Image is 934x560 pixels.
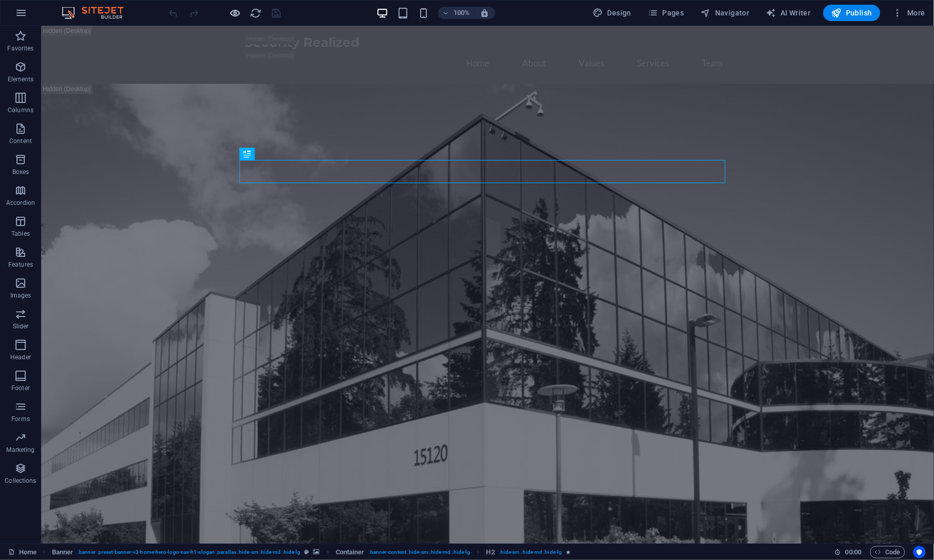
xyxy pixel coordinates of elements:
[5,477,36,485] p: Collections
[889,5,929,21] button: More
[870,546,905,558] button: Code
[762,5,815,21] button: AI Writer
[77,546,300,558] span: . banner .preset-banner-v3-home-hero-logo-nav-h1-slogan .parallax .hide-sm .hide-md .hide-lg
[250,7,262,19] i: Reload page
[875,546,901,558] span: Code
[835,546,862,558] h6: Session time
[832,8,872,18] span: Publish
[10,353,31,361] p: Header
[250,7,262,19] button: reload
[8,106,33,114] p: Columns
[52,546,74,558] span: Click to select. Double-click to edit
[369,546,471,558] span: . banner-content .hide-sm .hide-md .hide-lg
[9,137,32,145] p: Content
[229,7,241,19] button: Click here to leave preview mode and continue editing
[59,7,136,19] img: Editor Logo
[12,168,29,176] p: Boxes
[893,8,925,18] span: More
[13,322,29,330] p: Slider
[766,8,811,18] span: AI Writer
[487,546,495,558] span: Click to select. Double-click to edit
[480,8,490,17] i: On resize automatically adjust zoom level to fit chosen device.
[438,7,475,19] button: 100%
[336,546,365,558] span: Click to select. Double-click to edit
[566,549,570,555] i: Element contains an animation
[8,546,37,558] a: Click to cancel selection. Double-click to open Pages
[6,446,34,454] p: Marketing
[52,546,571,558] nav: breadcrumb
[11,230,30,238] p: Tables
[823,5,880,21] button: Publish
[845,546,861,558] span: 00 00
[454,7,470,19] h6: 100%
[8,260,33,269] p: Features
[593,8,632,18] span: Design
[305,549,309,555] i: This element is a customizable preset
[7,44,33,52] p: Favorites
[697,5,754,21] button: Navigator
[499,546,562,558] span: . hide-sm .hide-md .hide-lg
[314,549,320,555] i: This element contains a background
[6,199,35,207] p: Accordion
[648,8,684,18] span: Pages
[589,5,636,21] button: Design
[11,415,30,423] p: Forms
[589,5,636,21] div: Design (Ctrl+Alt+Y)
[701,8,750,18] span: Navigator
[10,291,31,300] p: Images
[8,75,34,83] p: Elements
[913,546,926,558] button: Usercentrics
[11,384,30,392] p: Footer
[853,548,854,556] span: :
[644,5,688,21] button: Pages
